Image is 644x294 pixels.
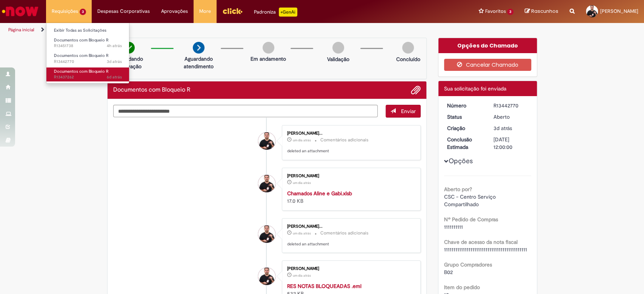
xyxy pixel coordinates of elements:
div: Renato Aparecido De Assis Barbosa De Oliveira [258,225,275,243]
time: 25/08/2025 08:36:50 [493,125,512,132]
small: Comentários adicionais [320,137,369,143]
a: Aberto R13442770 : Documentos com Bloqueio R [46,52,129,66]
img: img-circle-grey.png [263,42,274,54]
time: 26/08/2025 09:16:57 [293,181,311,185]
textarea: Digite sua mensagem aqui... [113,105,378,118]
span: Favoritos [485,8,506,15]
span: Requisições [52,8,78,15]
button: Enviar [386,105,421,118]
span: R13451738 [54,43,122,49]
span: Rascunhos [531,8,558,15]
b: Chave de acesso da nota fiscal [444,239,518,245]
span: R13437262 [54,74,122,80]
p: Concluído [396,55,420,63]
div: 17.0 KB [287,190,413,205]
div: [PERSON_NAME] [287,174,413,178]
a: Aberto R13437262 : Documentos com Bloqueio R [46,67,129,81]
span: B02 [444,269,453,276]
button: Cancelar Chamado [444,59,531,71]
time: 26/08/2025 09:16:37 [293,231,311,236]
div: Renato Aparecido De Assis Barbosa De Oliveira [258,175,275,192]
span: Documentos com Bloqueio R [54,69,109,74]
span: 3d atrás [493,125,512,132]
time: 25/08/2025 08:36:51 [107,59,122,64]
div: [PERSON_NAME]... [287,131,413,136]
a: Aberto R13451738 : Documentos com Bloqueio R [46,36,129,50]
time: 26/08/2025 09:17:22 [293,138,311,142]
b: Item do pedido [444,284,480,291]
p: deleted an attachment [287,148,413,154]
img: click_logo_yellow_360x200.png [222,5,243,17]
span: 4h atrás [107,43,122,49]
div: R13442770 [493,102,529,109]
span: um dia atrás [293,231,311,236]
img: ServiceNow [1,4,40,19]
span: 1111111111 [444,224,463,230]
span: Documentos com Bloqueio R [54,37,109,43]
div: Renato Aparecido De Assis Barbosa De Oliveira [258,132,275,150]
div: Opções do Chamado [438,38,537,53]
a: Chamados Aline e Gabi.xlsb [287,190,352,197]
img: img-circle-grey.png [332,42,344,54]
div: Renato Aparecido De Assis Barbosa De Oliveira [258,268,275,285]
span: [PERSON_NAME] [600,8,638,14]
span: 3d atrás [107,59,122,64]
a: Exibir Todas as Solicitações [46,26,129,35]
a: RES NOTAS BLOQUEADAS .eml [287,283,361,289]
span: Despesas Corporativas [97,8,150,15]
small: Comentários adicionais [320,230,369,236]
span: um dia atrás [293,273,311,278]
p: +GenAi [279,8,297,17]
div: [PERSON_NAME] [287,266,413,271]
dt: Conclusão Estimada [441,136,488,151]
span: R13442770 [54,59,122,65]
img: arrow-next.png [193,42,204,54]
b: Nº Pedido de Compras [444,216,498,223]
div: 25/08/2025 08:36:50 [493,124,529,132]
div: [PERSON_NAME]... [287,224,413,229]
button: Adicionar anexos [411,85,421,95]
p: Validação [327,55,349,63]
span: CSC - Centro Serviço Compartilhado [444,193,497,208]
span: Sua solicitação foi enviada [444,85,506,92]
span: um dia atrás [293,138,311,142]
p: Em andamento [251,55,286,63]
p: deleted an attachment [287,241,413,247]
ul: Requisições [46,23,129,84]
img: img-circle-grey.png [402,42,414,54]
a: Rascunhos [525,8,558,15]
b: Grupo Compradores [444,261,492,268]
span: 6d atrás [107,74,122,80]
span: 11111111111111111111111111111111111111111111 [444,246,527,253]
b: Aberto por? [444,186,472,193]
span: More [199,8,211,15]
time: 21/08/2025 16:05:02 [107,74,122,80]
span: Documentos com Bloqueio R [54,53,109,58]
span: 3 [80,9,86,15]
a: Página inicial [8,27,34,33]
ul: Trilhas de página [6,23,424,37]
div: Padroniza [254,8,297,17]
span: um dia atrás [293,181,311,185]
time: 27/08/2025 11:06:13 [107,43,122,49]
time: 26/08/2025 09:16:26 [293,273,311,278]
dt: Criação [441,124,488,132]
dt: Status [441,113,488,121]
h2: Documentos com Bloqueio R Histórico de tíquete [113,87,191,93]
span: 3 [507,9,513,15]
div: Aberto [493,113,529,121]
div: [DATE] 12:00:00 [493,136,529,151]
span: Enviar [401,108,416,115]
p: Aguardando atendimento [180,55,217,70]
span: Aprovações [161,8,188,15]
dt: Número [441,102,488,109]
